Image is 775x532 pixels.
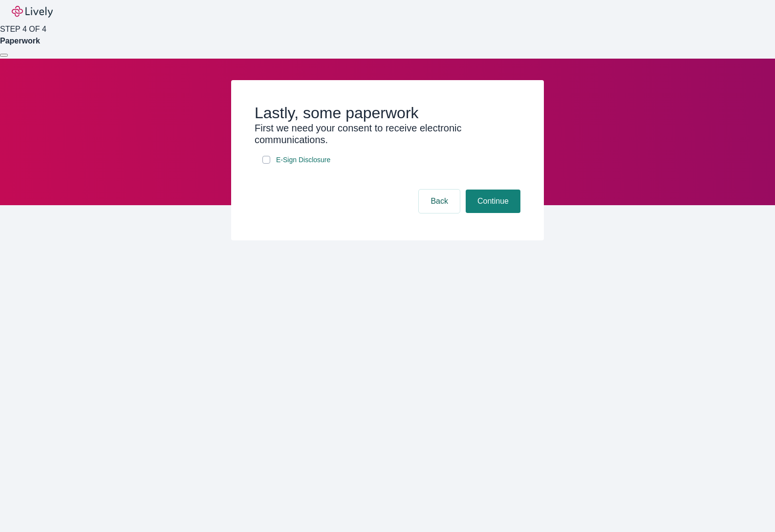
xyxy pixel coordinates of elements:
[255,104,520,122] h2: Lastly, some paperwork
[419,190,460,213] button: Back
[276,155,330,165] span: E-Sign Disclosure
[466,190,520,213] button: Continue
[12,6,53,18] img: Lively
[274,154,332,166] a: e-sign disclosure document
[255,122,520,146] h3: First we need your consent to receive electronic communications.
